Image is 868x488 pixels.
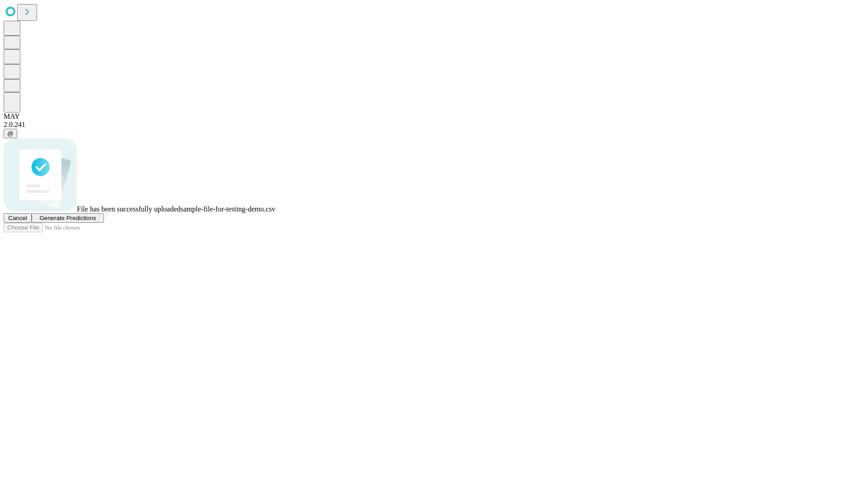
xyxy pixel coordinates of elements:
span: Cancel [8,215,27,221]
div: MAY [4,113,864,121]
div: 2.0.241 [4,121,864,129]
span: File has been successfully uploaded [77,205,180,213]
button: @ [4,129,17,138]
button: Cancel [4,213,32,223]
span: Generate Predictions [39,215,96,221]
span: sample-file-for-testing-demo.csv [180,205,275,213]
button: Generate Predictions [32,213,104,223]
span: @ [7,130,14,137]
